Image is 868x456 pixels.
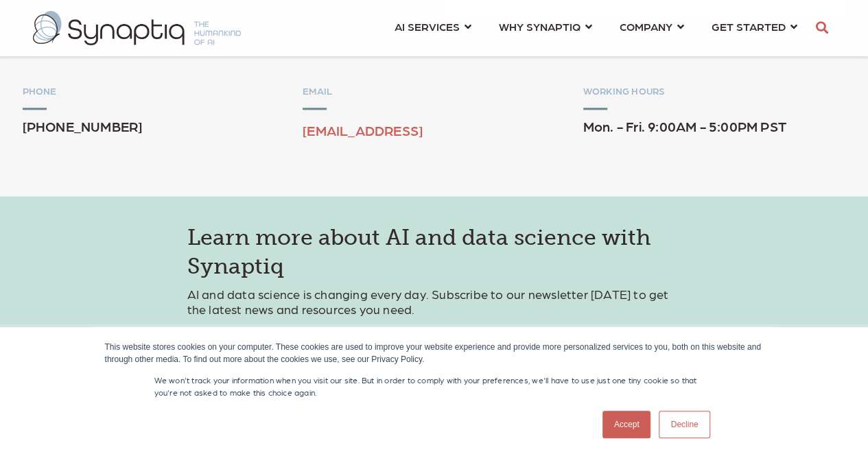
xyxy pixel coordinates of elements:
[620,17,672,36] span: COMPANY
[499,17,580,36] span: WHY SYNAPTIQ
[712,14,797,39] a: GET STARTED
[620,14,684,39] a: COMPANY
[381,3,811,53] nav: menu
[583,118,786,134] span: Mon. - Fri. 9:00AM - 5:00PM PST
[33,11,241,45] img: synaptiq logo-2
[303,122,423,139] a: [EMAIL_ADDRESS]
[395,17,460,36] span: AI SERVICES
[395,14,471,39] a: AI SERVICES
[303,85,333,96] span: EMAIL
[23,118,143,134] span: [PHONE_NUMBER]
[105,341,764,365] div: This website stores cookies on your computer. These cookies are used to improve your website expe...
[602,411,651,438] a: Accept
[659,411,709,438] a: Decline
[154,374,714,398] p: We won't track your information when you visit our site. But in order to comply with your prefere...
[583,85,666,96] span: WORKING HOURS
[187,287,681,316] p: AI and data science is changing every day. Subscribe to our newsletter [DATE] to get the latest n...
[187,224,681,280] h3: Learn more about AI and data science with Synaptiq
[712,17,786,36] span: GET STARTED
[499,14,592,39] a: WHY SYNAPTIQ
[23,85,57,96] span: PHONE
